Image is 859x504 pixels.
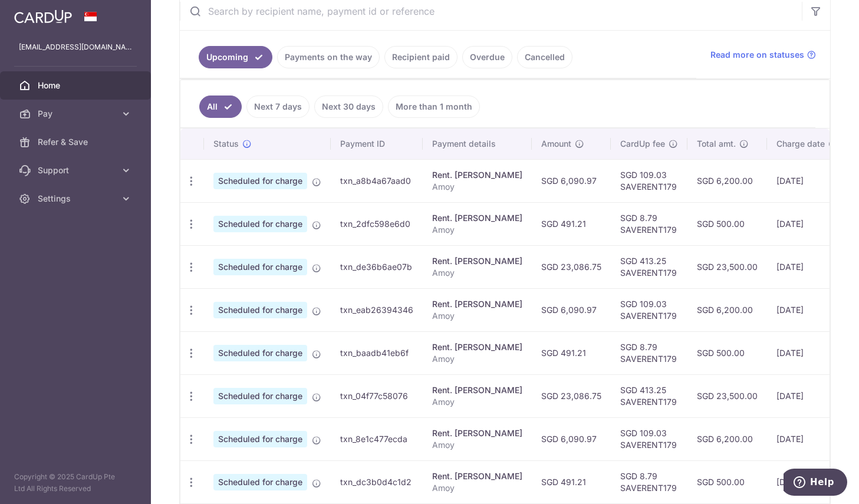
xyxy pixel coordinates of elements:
[687,245,767,288] td: SGD 23,500.00
[611,159,687,202] td: SGD 109.03 SAVERENT179
[331,159,423,202] td: txn_a8b4a67aad0
[14,9,72,24] img: CardUp
[767,288,847,331] td: [DATE]
[767,202,847,245] td: [DATE]
[199,95,242,118] a: All
[213,302,307,318] span: Scheduled for charge
[767,417,847,460] td: [DATE]
[213,345,307,361] span: Scheduled for charge
[331,129,423,159] th: Payment ID
[687,202,767,245] td: SGD 500.00
[277,46,380,68] a: Payments on the way
[687,460,767,503] td: SGD 500.00
[687,331,767,374] td: SGD 500.00
[213,388,307,404] span: Scheduled for charge
[423,129,532,159] th: Payment details
[432,482,522,494] p: Amoy
[687,159,767,202] td: SGD 6,200.00
[532,202,611,245] td: SGD 491.21
[331,331,423,374] td: txn_baadb41eb6f
[213,138,239,150] span: Status
[432,439,522,451] p: Amoy
[432,427,522,439] div: Rent. [PERSON_NAME]
[199,46,272,68] a: Upcoming
[38,136,116,148] span: Refer & Save
[776,138,825,150] span: Charge date
[710,49,804,61] span: Read more on statuses
[767,374,847,417] td: [DATE]
[611,374,687,417] td: SGD 413.25 SAVERENT179
[213,216,307,232] span: Scheduled for charge
[432,255,522,267] div: Rent. [PERSON_NAME]
[432,310,522,322] p: Amoy
[611,417,687,460] td: SGD 109.03 SAVERENT179
[331,417,423,460] td: txn_8e1c477ecda
[611,245,687,288] td: SGD 413.25 SAVERENT179
[532,460,611,503] td: SGD 491.21
[314,95,383,118] a: Next 30 days
[687,417,767,460] td: SGD 6,200.00
[38,193,116,205] span: Settings
[532,331,611,374] td: SGD 491.21
[697,138,736,150] span: Total amt.
[532,159,611,202] td: SGD 6,090.97
[767,159,847,202] td: [DATE]
[38,80,116,91] span: Home
[767,460,847,503] td: [DATE]
[432,396,522,408] p: Amoy
[532,417,611,460] td: SGD 6,090.97
[541,138,571,150] span: Amount
[331,374,423,417] td: txn_04f77c58076
[687,374,767,417] td: SGD 23,500.00
[710,49,816,61] a: Read more on statuses
[432,384,522,396] div: Rent. [PERSON_NAME]
[462,46,512,68] a: Overdue
[213,474,307,490] span: Scheduled for charge
[611,202,687,245] td: SGD 8.79 SAVERENT179
[432,212,522,224] div: Rent. [PERSON_NAME]
[611,288,687,331] td: SGD 109.03 SAVERENT179
[38,164,116,176] span: Support
[388,95,480,118] a: More than 1 month
[331,460,423,503] td: txn_dc3b0d4c1d2
[767,245,847,288] td: [DATE]
[432,267,522,279] p: Amoy
[432,341,522,353] div: Rent. [PERSON_NAME]
[213,259,307,275] span: Scheduled for charge
[38,108,116,120] span: Pay
[611,460,687,503] td: SGD 8.79 SAVERENT179
[532,245,611,288] td: SGD 23,086.75
[19,41,132,53] p: [EMAIL_ADDRESS][DOMAIN_NAME]
[213,431,307,447] span: Scheduled for charge
[532,288,611,331] td: SGD 6,090.97
[611,331,687,374] td: SGD 8.79 SAVERENT179
[432,181,522,193] p: Amoy
[432,298,522,310] div: Rent. [PERSON_NAME]
[687,288,767,331] td: SGD 6,200.00
[432,470,522,482] div: Rent. [PERSON_NAME]
[432,353,522,365] p: Amoy
[213,173,307,189] span: Scheduled for charge
[384,46,458,68] a: Recipient paid
[532,374,611,417] td: SGD 23,086.75
[331,245,423,288] td: txn_de36b6ae07b
[246,95,310,118] a: Next 7 days
[331,288,423,331] td: txn_eab26394346
[767,331,847,374] td: [DATE]
[620,138,665,150] span: CardUp fee
[331,202,423,245] td: txn_2dfc598e6d0
[784,469,847,498] iframe: Opens a widget where you can find more information
[517,46,572,68] a: Cancelled
[432,169,522,181] div: Rent. [PERSON_NAME]
[432,224,522,236] p: Amoy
